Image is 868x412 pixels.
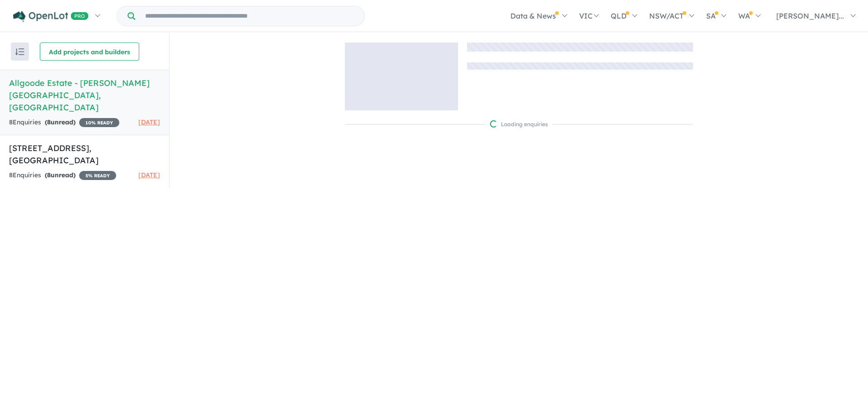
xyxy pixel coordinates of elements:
strong: ( unread) [45,171,75,179]
span: 8 [47,171,51,179]
input: Try estate name, suburb, builder or developer [137,6,363,26]
span: 8 [47,118,51,126]
strong: ( unread) [45,118,75,126]
h5: [STREET_ADDRESS] , [GEOGRAPHIC_DATA] [9,142,160,166]
div: 8 Enquir ies [9,117,119,128]
div: 8 Enquir ies [9,170,116,181]
img: sort.svg [15,48,24,55]
h5: Allgoode Estate - [PERSON_NAME][GEOGRAPHIC_DATA] , [GEOGRAPHIC_DATA] [9,77,160,114]
span: 5 % READY [79,171,116,180]
img: Openlot PRO Logo White [13,11,89,22]
span: [DATE] [138,171,160,179]
button: Add projects and builders [40,43,139,61]
span: [PERSON_NAME]... [776,11,844,20]
span: [DATE] [138,118,160,126]
div: Loading enquiries [490,120,548,129]
span: 10 % READY [79,118,119,127]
